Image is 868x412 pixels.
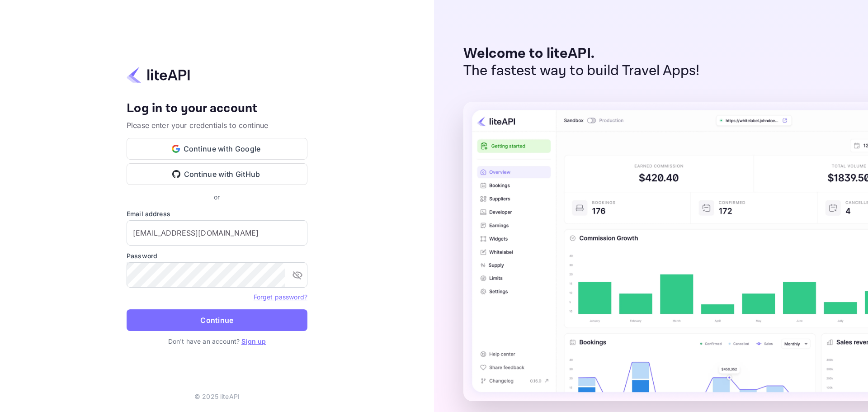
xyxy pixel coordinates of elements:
input: Enter your email address [127,220,307,246]
a: Sign up [241,337,266,345]
p: Don't have an account? [127,336,307,346]
img: liteapi [127,66,190,84]
p: © 2025 liteAPI [194,392,240,401]
label: Password [127,251,307,260]
a: Forget password? [254,293,307,301]
button: Continue [127,309,307,331]
button: Continue with GitHub [127,163,307,185]
label: Email address [127,209,307,218]
button: toggle password visibility [288,266,307,284]
a: Forget password? [254,292,307,301]
p: or [214,192,220,202]
p: Please enter your credentials to continue [127,120,307,131]
p: Welcome to liteAPI. [463,45,700,62]
p: The fastest way to build Travel Apps! [463,62,700,80]
h4: Log in to your account [127,101,307,117]
button: Continue with Google [127,138,307,160]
